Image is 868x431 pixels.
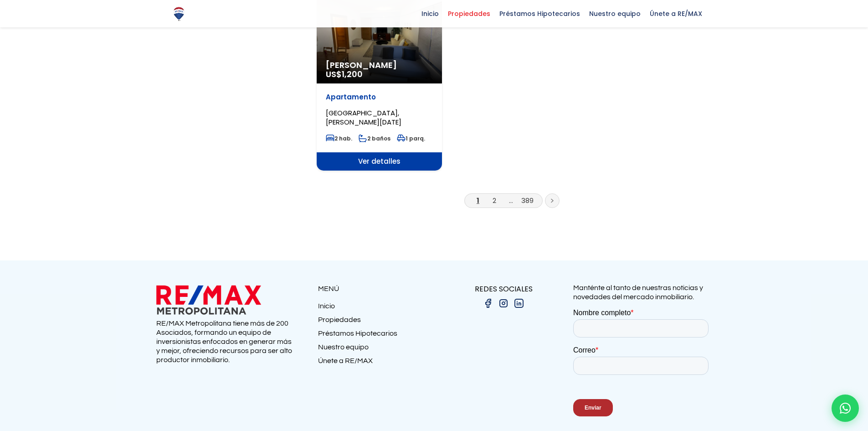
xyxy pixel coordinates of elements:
a: 2 [493,196,496,205]
img: instagram.png [498,298,509,309]
a: Inicio [318,301,434,315]
span: [GEOGRAPHIC_DATA], [PERSON_NAME][DATE] [326,108,401,127]
p: Apartamento [326,93,433,102]
span: Inicio [417,7,443,21]
a: 389 [521,196,534,205]
span: Préstamos Hipotecarios [495,7,585,21]
span: 2 baños [359,135,390,142]
a: Nuestro equipo [318,343,434,356]
img: facebook.png [483,298,493,309]
span: US$ [326,68,363,80]
a: Préstamos Hipotecarios [318,329,434,343]
a: 1 [477,196,479,205]
span: Nuestro equipo [585,7,645,21]
span: Ver detalles [317,152,442,171]
p: Manténte al tanto de nuestras noticias y novedades del mercado inmobiliario. [573,283,712,301]
p: REDES SOCIALES [434,283,573,295]
a: Propiedades [318,315,434,329]
span: 2 hab. [326,135,352,142]
span: Propiedades [443,7,495,21]
span: [PERSON_NAME] [326,61,433,70]
span: 1,200 [342,68,363,80]
span: 1 parq. [397,135,425,142]
p: RE/MAX Metropolitana tiene más de 200 Asociados, formando un equipo de inversionistas enfocados e... [156,319,295,364]
p: MENÚ [318,283,434,295]
a: ... [509,196,513,205]
img: Logo de REMAX [171,6,187,22]
a: Únete a RE/MAX [318,356,434,370]
img: linkedin.png [514,298,524,309]
span: Únete a RE/MAX [645,7,707,21]
img: remax metropolitana logo [156,283,261,317]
